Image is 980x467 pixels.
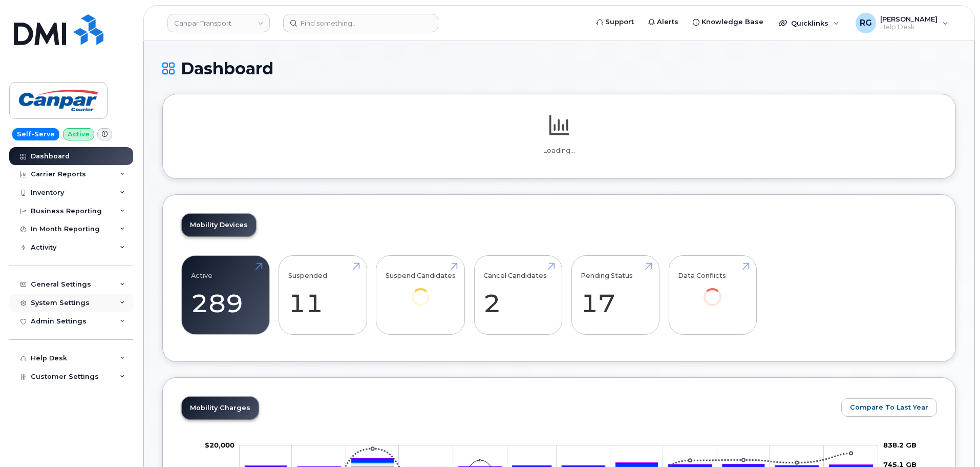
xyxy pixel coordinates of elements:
a: Pending Status 17 [581,261,650,329]
a: Cancel Candidates 2 [483,261,552,329]
tspan: $20,000 [205,441,235,449]
a: Suspend Candidates [386,261,456,320]
button: Compare To Last Year [841,398,937,417]
tspan: 838.2 GB [883,441,917,449]
g: $0 [205,441,235,449]
a: Mobility Charges [182,397,259,419]
a: Suspended 11 [288,261,357,329]
span: Compare To Last Year [850,402,928,412]
a: Data Conflicts [678,261,747,320]
a: Mobility Devices [182,214,256,236]
h1: Dashboard [162,59,956,77]
a: Active 289 [191,261,260,329]
p: Loading... [181,146,937,155]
